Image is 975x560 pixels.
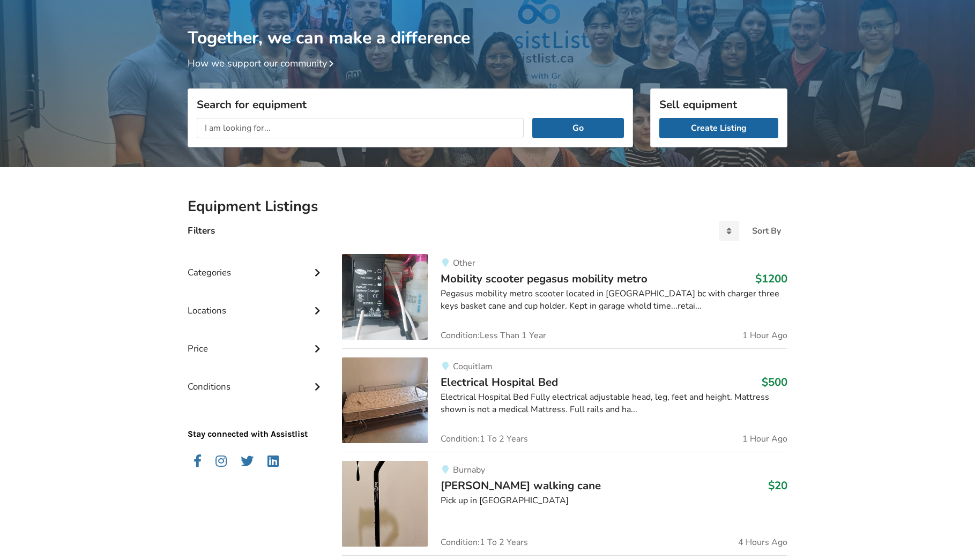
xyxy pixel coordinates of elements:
h3: Search for equipment [197,98,624,111]
span: Other [453,257,475,269]
span: Electrical Hospital Bed [441,375,558,390]
a: mobility-mobility scooter pegasus mobility metroOtherMobility scooter pegasus mobility metro$1200... [342,254,787,348]
h3: Sell equipment [659,98,778,111]
img: bedroom equipment-electrical hospital bed [342,357,428,443]
div: Sort By [752,227,781,235]
a: bedroom equipment-electrical hospital bedCoquitlamElectrical Hospital Bed$500Electrical Hospital ... [342,348,787,452]
span: 1 Hour Ago [742,331,787,340]
div: Categories [188,245,325,283]
a: How we support our community [188,57,338,70]
span: Burnaby [453,464,485,476]
div: Pick up in [GEOGRAPHIC_DATA] [441,495,787,507]
span: Mobility scooter pegasus mobility metro [441,271,647,286]
div: Price [188,322,325,360]
span: 1 Hour Ago [742,435,787,443]
img: mobility-hugo walking cane [342,461,428,547]
span: Condition: 1 To 2 Years [441,538,528,547]
p: Stay connected with Assistlist [188,398,325,440]
div: Locations [188,283,325,322]
span: Coquitlam [453,361,493,372]
span: Condition: Less Than 1 Year [441,331,546,340]
div: Pegasus mobility metro scooter located in [GEOGRAPHIC_DATA] bc with charger three keys basket can... [441,288,787,312]
button: Go [532,118,624,138]
div: Electrical Hospital Bed Fully electrical adjustable head, leg, feet and height. Mattress shown is... [441,391,787,416]
img: mobility-mobility scooter pegasus mobility metro [342,254,428,340]
h2: Equipment Listings [188,197,787,216]
h4: Filters [188,225,215,237]
a: Create Listing [659,118,778,138]
span: [PERSON_NAME] walking cane [441,478,601,493]
div: Conditions [188,360,325,398]
input: I am looking for... [197,118,524,138]
h3: $1200 [755,272,787,286]
h3: $20 [768,479,787,492]
h3: $500 [762,375,787,389]
span: Condition: 1 To 2 Years [441,435,528,443]
span: 4 Hours Ago [738,538,787,547]
a: mobility-hugo walking caneBurnaby[PERSON_NAME] walking cane$20Pick up in [GEOGRAPHIC_DATA]Conditi... [342,452,787,555]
